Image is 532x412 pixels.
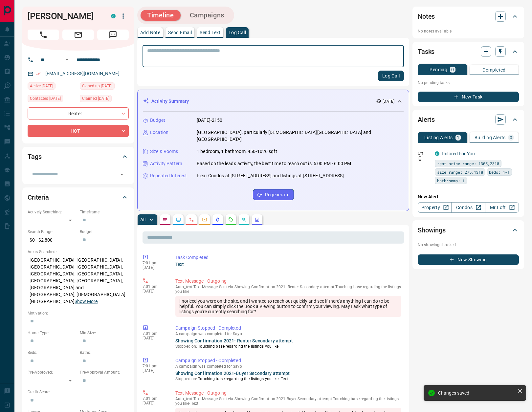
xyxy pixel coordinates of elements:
p: Search Range: [28,229,77,235]
p: Listing Alerts [424,135,453,140]
p: New Alert: [418,193,519,200]
span: auto_text [175,285,192,289]
svg: Agent Actions [255,217,260,222]
p: Pre-Approval Amount: [80,369,129,375]
button: New Showing [418,254,519,265]
p: Budget: [80,229,129,235]
p: Motivation: [28,310,129,316]
span: Contacted [DATE] [30,95,61,102]
p: Off [418,150,431,156]
span: rent price range: 1305,2310 [437,160,499,167]
p: 7:01 pm [143,396,166,401]
button: Open [63,56,71,64]
p: [DATE] [143,336,166,340]
p: Building Alerts [475,135,506,140]
p: A campaign was completed for Sayo [175,364,401,369]
h2: Showings [418,225,446,235]
span: Claimed [DATE] [82,95,109,102]
p: Fleur Condos at [STREET_ADDRESS] and listings at [STREET_ADDRESS] [197,172,344,179]
span: Call [28,30,59,40]
p: Beds: [28,350,77,356]
span: auto_text [175,397,192,401]
p: [DATE] [143,289,166,293]
p: Task Completed [175,254,401,261]
p: Text Message Sent via Showing Confirmation 2021- Renter Secondary attempt Touching base regarding... [175,285,401,294]
p: Stopped on: [175,376,401,382]
p: Pre-Approved: [28,369,77,375]
p: No pending tasks [418,78,519,88]
svg: Email Verified [36,72,41,76]
a: Condos [451,202,485,213]
h2: Tasks [418,46,434,57]
div: Activity Summary[DATE] [143,95,404,107]
p: Home Type: [28,330,77,336]
p: Campaign Stopped - Completed [175,325,401,332]
p: Activity Pattern [150,160,182,167]
div: HOT [28,125,129,137]
svg: Calls [189,217,194,222]
svg: Listing Alerts [215,217,220,222]
p: 7:01 pm [143,284,166,289]
p: Credit Score: [28,389,129,395]
div: Sun Aug 10 2025 [28,82,77,92]
svg: Emails [202,217,207,222]
div: I noticed you were on the site, and I wanted to reach out quickly and see if there's anything I c... [175,296,401,317]
p: Repeated Interest [150,172,187,179]
p: Send Email [168,30,192,35]
p: Text [175,261,401,268]
a: [EMAIL_ADDRESS][DOMAIN_NAME] [45,71,120,76]
div: Sat Jul 02 2022 [80,82,129,92]
span: Touching base regarding the listings you like- Text [198,377,288,381]
p: 7:01 pm [143,261,166,265]
svg: Opportunities [241,217,247,222]
h2: Notes [418,11,435,22]
p: $0 - $2,800 [28,235,77,246]
span: beds: 1-1 [489,169,510,175]
p: Log Call [229,30,246,35]
p: [GEOGRAPHIC_DATA], particularly [DEMOGRAPHIC_DATA][GEOGRAPHIC_DATA] and [GEOGRAPHIC_DATA] [197,129,404,143]
p: Campaign Stopped - Completed [175,357,401,364]
div: Showings [418,222,519,238]
span: Email [62,30,94,40]
div: Sun Aug 10 2025 [28,95,77,104]
svg: Notes [163,217,168,222]
a: Showing Confirmation 2021- Renter Secondary attempt [175,338,293,343]
h2: Criteria [28,192,49,203]
p: Activity Summary [151,98,189,105]
div: Tags [28,149,129,164]
p: Location [150,129,168,136]
span: Active [DATE] [30,83,53,89]
p: [DATE] [143,401,166,405]
h1: [PERSON_NAME] [28,11,101,21]
p: Based on the lead's activity, the best time to reach out is: 5:00 PM - 6:00 PM [197,160,351,167]
p: [DATE] [143,368,166,373]
button: Log Call [378,71,404,81]
a: Property [418,202,452,213]
p: 7:01 pm [143,364,166,368]
a: Showing Confirmation 2021-Buyer Secondary attempt [175,371,290,376]
p: Actively Searching: [28,209,77,215]
div: Changes saved [438,390,515,396]
p: No notes available [418,28,519,34]
span: bathrooms: 1 [437,177,465,184]
p: Add Note [140,30,160,35]
div: Criteria [28,189,129,205]
p: Areas Searched: [28,249,129,255]
p: Min Size: [80,330,129,336]
p: [DATE]-2150 [197,117,222,124]
p: No showings booked [418,242,519,248]
button: Regenerate [253,189,294,200]
p: Text Message Sent via Showing Confirmation 2021-Buyer Secondary attempt Touching base regarding t... [175,397,401,406]
div: condos.ca [111,14,116,18]
svg: Lead Browsing Activity [176,217,181,222]
span: Message [97,30,129,40]
button: Timeline [141,10,181,21]
svg: Requests [228,217,233,222]
p: 0 [451,67,454,72]
div: Notes [418,9,519,24]
p: 1 bedroom, 1 bathroom, 450-1026 sqft [197,148,277,155]
p: Budget [150,117,165,124]
button: Open [117,170,126,179]
p: 0 [510,135,512,140]
div: Renter [28,107,129,119]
